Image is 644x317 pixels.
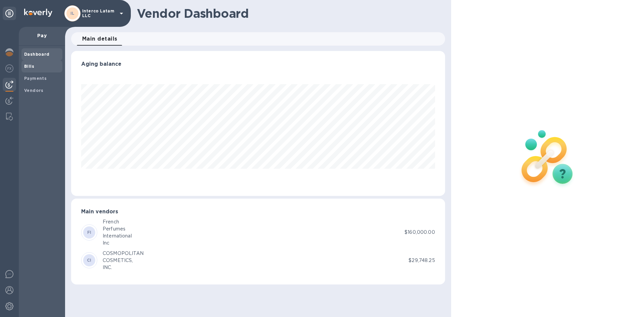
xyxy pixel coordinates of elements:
[82,9,116,18] p: Interco Latam LLC
[82,34,117,44] span: Main details
[409,257,435,264] p: $29,748.25
[137,6,440,20] h1: Vendor Dashboard
[24,64,34,69] b: Bills
[103,250,144,257] div: COSMOPOLITAN
[81,209,435,215] h3: Main vendors
[24,9,52,17] img: Logo
[24,76,47,81] b: Payments
[103,257,144,264] div: COSMETICS,
[87,230,92,235] b: FI
[103,218,132,225] div: French
[24,32,60,39] p: Pay
[103,264,144,271] div: INC.
[87,258,92,263] b: CI
[5,64,13,72] img: Foreign exchange
[405,229,435,236] p: $160,000.00
[24,52,50,57] b: Dashboard
[24,88,44,93] b: Vendors
[81,61,435,67] h3: Aging balance
[103,225,132,232] div: Perfumes
[103,240,132,247] div: Inc
[70,11,75,16] b: IL
[103,232,132,240] div: International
